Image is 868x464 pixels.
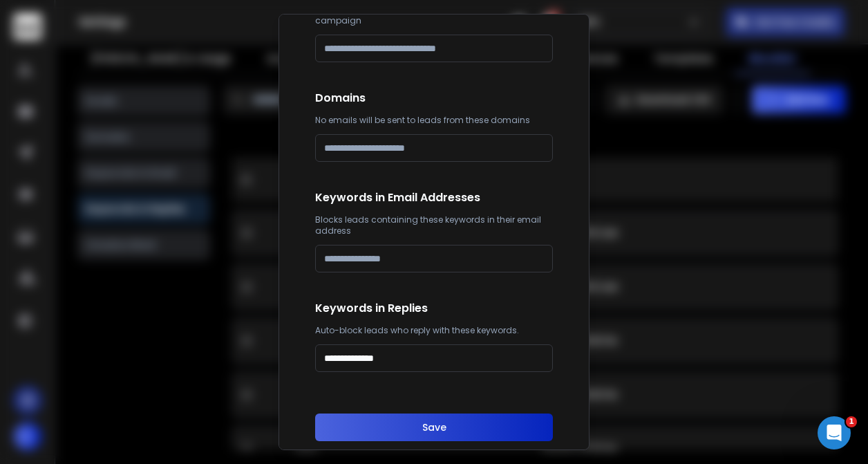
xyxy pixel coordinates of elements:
h1: Keywords in Replies [315,300,553,317]
iframe: Intercom live chat [818,416,851,449]
p: No emails will be sent to leads from these domains [315,115,553,126]
p: Auto-block leads who reply with these keywords. [315,325,553,336]
span: 1 [846,416,857,427]
p: These emails will not be reached out to in any campaign [315,4,553,26]
button: Save [315,414,553,441]
p: Blocks leads containing these keywords in their email address [315,214,553,236]
h1: Keywords in Email Addresses [315,189,553,206]
h1: Domains [315,90,553,106]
